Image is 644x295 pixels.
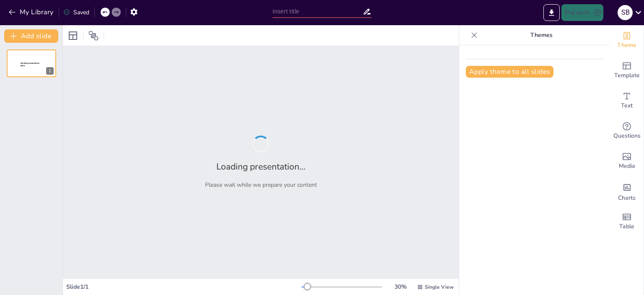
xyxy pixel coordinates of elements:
[273,5,363,18] input: Insert title
[4,29,58,43] button: Add slide
[619,222,634,231] span: Table
[7,50,56,77] div: 1
[21,62,39,67] span: Sendsteps presentation editor
[216,161,306,172] h2: Loading presentation...
[619,162,635,171] span: Media
[610,206,644,237] div: Add a table
[610,146,644,176] div: Add images, graphics, shapes or video
[205,181,317,189] p: Please wait while we prepare your content
[610,176,644,206] div: Add charts and graphs
[390,283,410,291] div: 30 %
[617,41,636,50] span: Theme
[561,4,603,21] button: Present
[613,131,641,141] span: Questions
[6,5,57,19] button: My Library
[63,8,89,16] div: Saved
[66,283,301,291] div: Slide 1 / 1
[610,25,644,55] div: Change the overall theme
[481,25,602,45] p: Themes
[621,101,633,110] span: Text
[610,86,644,116] div: Add text boxes
[66,29,80,42] div: Layout
[610,116,644,146] div: Get real-time input from your audience
[618,4,633,21] button: S B
[88,31,99,41] span: Position
[466,66,553,78] button: Apply theme to all slides
[425,284,454,290] span: Single View
[618,193,636,203] span: Charts
[543,4,560,21] button: Export to PowerPoint
[46,67,54,75] div: 1
[618,5,633,20] div: S B
[610,55,644,86] div: Add ready made slides
[614,71,640,80] span: Template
